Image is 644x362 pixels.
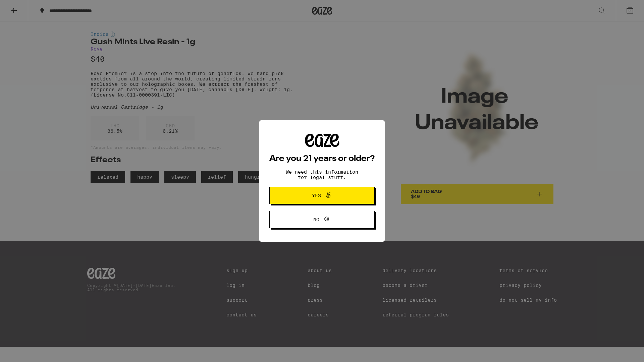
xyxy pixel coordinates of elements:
p: We need this information for legal stuff. [280,169,364,180]
span: No [313,217,319,222]
h2: Are you 21 years or older? [269,155,375,163]
span: Yes [312,193,321,198]
button: Yes [269,187,375,204]
button: No [269,211,375,228]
